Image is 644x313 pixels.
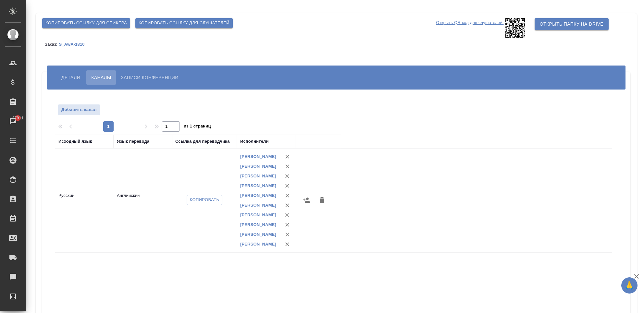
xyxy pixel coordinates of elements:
span: Копировать [190,196,219,204]
div: Язык перевода [117,138,149,145]
div: Ссылка для переводчика [175,138,229,145]
button: Удалить [282,191,292,200]
a: [PERSON_NAME] [240,212,276,217]
button: Удалить [282,239,292,249]
button: Копировать [187,195,223,205]
button: Удалить [282,181,292,191]
span: Копировать ссылку для спикера [45,19,127,27]
span: Добавить канал [61,106,97,114]
a: [PERSON_NAME] [240,222,276,227]
a: 27911 [2,113,24,129]
span: Каналы [91,74,111,81]
p: Открыть QR-код для слушателей: [436,18,503,38]
button: Добавить канал [58,104,100,115]
a: [PERSON_NAME] [240,174,276,178]
span: Копировать ссылку для слушателей [139,19,229,27]
span: из 1 страниц [184,122,211,132]
td: Русский [55,189,114,212]
a: [PERSON_NAME] [240,232,276,237]
span: 🙏 [624,279,635,292]
a: S_AwA-1810 [59,42,89,47]
button: Удалить [282,152,292,162]
a: [PERSON_NAME] [240,203,276,208]
button: Удалить [282,230,292,239]
a: [PERSON_NAME] [240,193,276,198]
button: Назначить исполнителей [299,192,314,208]
span: Записи конференции [121,74,178,81]
span: Открыть папку на Drive [540,20,603,28]
button: Копировать ссылку для слушателей [135,18,233,28]
button: 🙏 [621,277,638,294]
button: Удалить [282,162,292,171]
a: [PERSON_NAME] [240,164,276,169]
span: Детали [61,74,80,81]
button: Удалить [282,210,292,220]
span: 27911 [8,115,27,121]
button: Открыть папку на Drive [535,18,609,30]
button: Копировать ссылку для спикера [42,18,130,28]
button: Удалить [282,200,292,210]
button: Удалить канал [314,192,330,208]
button: Удалить [282,220,292,230]
p: Заказ: [45,42,59,47]
a: [PERSON_NAME] [240,242,276,247]
p: S_AwA-1810 [59,42,89,47]
a: [PERSON_NAME] [240,154,276,159]
a: [PERSON_NAME] [240,183,276,188]
div: Исходный язык [58,138,92,145]
td: Английский [114,189,172,212]
div: Исполнители [240,138,269,145]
